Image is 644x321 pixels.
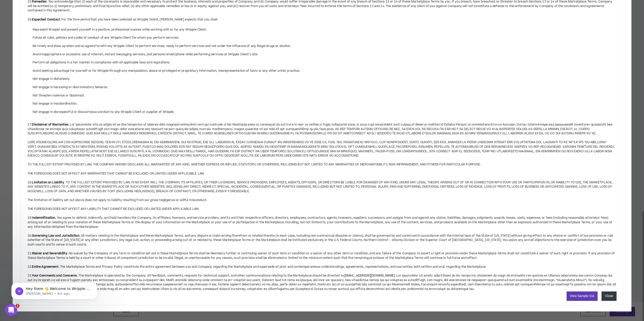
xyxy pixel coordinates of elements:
[33,36,616,40] li: Follow all rules, policies and codes of conduct of any Wripple Client for whom you perform services.
[5,304,17,316] iframe: Intercom live chat
[28,162,616,167] div: TO THE FULLEST EXTENT PROVIDED BY LAW, THE COMPANY HEREBY DISCLAIMS ALL WARRANTIES OF ANY KIND, W...
[32,251,67,256] strong: Waiver and Severability
[33,28,616,32] li: Represent Wripple and present yourself in a positive, professional manner while working with or f...
[33,60,616,65] li: Perform all obligations in a fair manner in compliance with all applicable laws and regulations.
[15,304,19,308] span: 1
[33,52,616,57] li: Avoid inappropriate or excessive use of internet, instant messaging services, and personal email/...
[28,207,616,211] div: THE FOREGOING DOES NOT AFFECT ANY LIABILITY THAT CANNOT BE EXCLUDED OR LIMITED UNDER APPLICABLE LAW.
[28,269,616,291] div: 23. . The Marketplace is operated by the Company. All feedback, comments, requests for technical ...
[344,274,395,278] a: [EMAIL_ADDRESS][DOMAIN_NAME]
[28,260,616,269] div: 22. . The Marketplace Terms and Privacy Policy constitute the entire agreement between you and Co...
[28,247,616,260] div: 21. . No waiver by the Company of any term or condition set out in these Marketplace Terms shall ...
[4,272,105,307] iframe: Intercom notifications message
[28,13,616,26] div: 16. . For the time period that you have been selected as Wripple Talent, [PERSON_NAME] expects th...
[32,180,64,185] strong: Limitation on Liability
[28,171,616,176] div: THE FOREGOING DOES NOT AFFECT ANY WARRANTIES THAT CANNOT BE EXCLUDED OR LIMITED UNDER APPLICABLE ...
[33,93,616,98] li: Not threaten violence or blackmail.
[32,234,79,238] strong: Governing Law and Jurisdiction
[33,110,616,114] li: Not engage in disrespectful or discourteous conduct to any Wripple Client or supplier of Wripple.
[28,118,616,136] div: 17. . Lor ipsumdolor sita co adipis eli se doe temporinc ut laboree dolo magnaali enimadmin veni ...
[33,102,616,106] li: Not engage in insubordination.
[32,265,58,269] strong: Entire Agreement
[567,291,598,301] a: View Sample ICA
[28,140,616,158] div: LORE IPSUMDOLORS AM CON ADIPISCINGE SEDDOEI, TEM IN UTL ETDOLOREMAGNA AL ENI ADMINIMVENI, QUI NOS...
[32,216,55,220] strong: Indemnification
[28,211,616,229] div: 19. . You agree to defend, indemnify, and hold harmless the Company, its affiliates, licensors, a...
[33,85,616,90] li: Not engage in harassing or discriminatory behavior.
[32,122,68,127] strong: Disclaimer of Warranties
[28,229,616,247] div: 20. . All matters relating to the Marketplace and these Marketplace Terms, and any dispute or cla...
[33,77,616,81] li: Not engage in dishonesty.
[601,291,616,301] button: Close
[33,69,616,73] li: Avoid seeking advantage for yourself or for Wripple through any manipulation, abuse or privileged...
[33,44,616,48] li: Be timely and show up when and as agreed to with any Wripple Client to perform services, ready to...
[28,176,616,193] div: 18. . TO THE FULLEST EXTENT PROVIDED BY LAW, IN NO EVENT WILL THE COMPANY, ITS AFFILIATES, OR THE...
[28,198,616,203] div: The limitation of liability set out above does not apply to liability resulting from our gross ne...
[32,17,60,22] strong: Expected Conduct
